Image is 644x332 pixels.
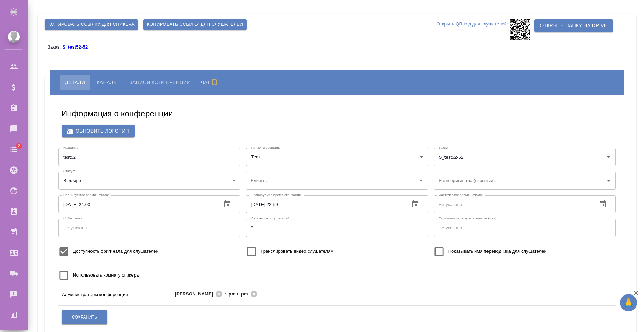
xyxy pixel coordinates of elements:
input: Не указано [434,195,592,213]
h5: Информация о конференции [61,108,173,119]
span: Сохранить [72,314,97,320]
span: r_pm r_pm [224,291,252,298]
div: В эфире [58,172,240,189]
svg: Подписаться [210,78,218,86]
span: Чат [201,78,220,86]
div: r_pm r_pm [224,290,259,299]
span: Копировать ссылку для слушателей [147,21,243,29]
input: Не указана [58,219,240,237]
p: Открыть QR-код для слушателей: [437,19,508,40]
span: Обновить логотип [67,127,129,135]
input: Не указан [58,148,240,166]
button: 🙏 [620,294,637,311]
div: [PERSON_NAME] [175,290,225,299]
button: Open [604,152,613,162]
span: Использовать комнату спикера [73,272,139,279]
p: S_test52-52 [62,44,93,50]
button: Open [604,176,613,186]
p: Заказ: [47,44,62,50]
button: Сохранить [62,310,107,324]
input: Не указано [434,219,616,237]
a: 2 [2,141,26,158]
input: Не указано [58,195,216,213]
button: Открыть папку на Drive [534,19,613,32]
p: Администраторы конференции [62,291,154,298]
span: Копировать ссылку для спикера [48,21,135,29]
a: S_test52-52 [62,44,93,50]
button: Добавить менеджера [156,286,172,302]
span: Доступность оригинала для слушателей [73,248,159,255]
button: Копировать ссылку для спикера [45,19,138,30]
span: Детали [65,78,85,86]
input: Не указано [246,195,404,213]
button: Open [416,176,426,186]
span: Открыть папку на Drive [540,21,607,30]
span: Показывать имя переводчика для слушателей [448,248,547,255]
span: [PERSON_NAME] [175,291,217,298]
input: Не указано [246,219,428,237]
span: Транслировать видео слушателям [260,248,333,255]
span: Записи конференции [129,78,190,86]
span: 2 [13,143,24,149]
div: Тест [246,148,428,166]
label: Обновить логотип [62,125,135,137]
span: 🙏 [623,295,634,310]
button: Open [563,293,564,295]
span: Каналы [97,78,118,86]
button: Копировать ссылку для слушателей [143,19,247,30]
